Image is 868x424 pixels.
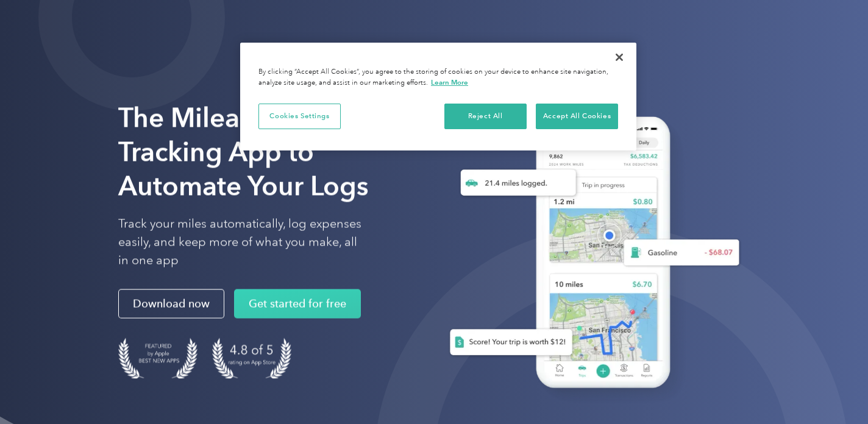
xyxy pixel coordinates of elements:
[431,78,468,87] a: More information about your privacy, opens in a new tab
[240,43,636,150] div: Privacy
[212,338,291,379] img: 4.9 out of 5 stars on the app store
[118,289,224,319] a: Download now
[430,104,749,406] img: Everlance, mileage tracker app, expense tracking app
[118,338,197,379] img: Badge for Featured by Apple Best New Apps
[444,104,527,129] button: Reject All
[240,43,636,150] div: Cookie banner
[118,215,362,270] p: Track your miles automatically, log expenses easily, and keep more of what you make, all in one app
[118,102,369,202] strong: The Mileage Tracking App to Automate Your Logs
[258,67,618,88] div: By clicking “Accept All Cookies”, you agree to the storing of cookies on your device to enhance s...
[536,104,618,129] button: Accept All Cookies
[258,104,341,129] button: Cookies Settings
[234,289,361,319] a: Get started for free
[606,44,633,71] button: Close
